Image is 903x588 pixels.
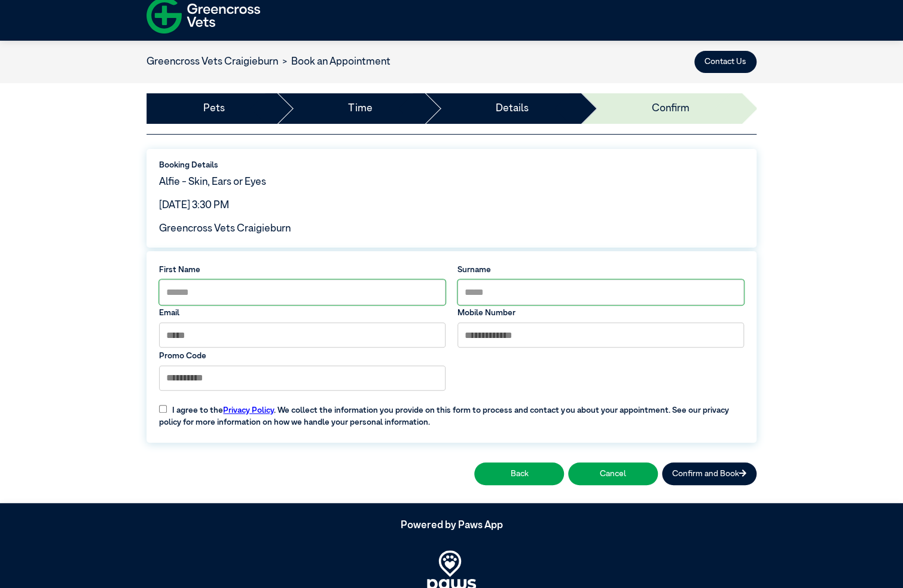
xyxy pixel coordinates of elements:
[159,224,291,234] span: Greencross Vets Craigieburn
[457,264,744,276] label: Surname
[147,520,756,532] h5: Powered by Paws App
[662,462,756,485] button: Confirm and Book
[159,264,446,276] label: First Name
[348,101,372,117] a: Time
[159,350,446,362] label: Promo Code
[147,57,278,67] a: Greencross Vets Craigieburn
[159,200,229,211] span: [DATE] 3:30 PM
[147,54,391,70] nav: breadcrumb
[153,396,750,428] label: I agree to the . We collect the information you provide on this form to process and contact you a...
[457,307,744,319] label: Mobile Number
[159,307,446,319] label: Email
[223,406,274,415] a: Privacy Policy
[474,462,564,485] button: Back
[159,177,266,187] span: Alfie - Skin, Ears or Eyes
[159,159,744,171] label: Booking Details
[159,405,167,413] input: I agree to thePrivacy Policy. We collect the information you provide on this form to process and ...
[278,54,391,70] li: Book an Appointment
[568,462,658,485] button: Cancel
[495,101,528,117] a: Details
[694,51,756,73] button: Contact Us
[203,101,225,117] a: Pets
